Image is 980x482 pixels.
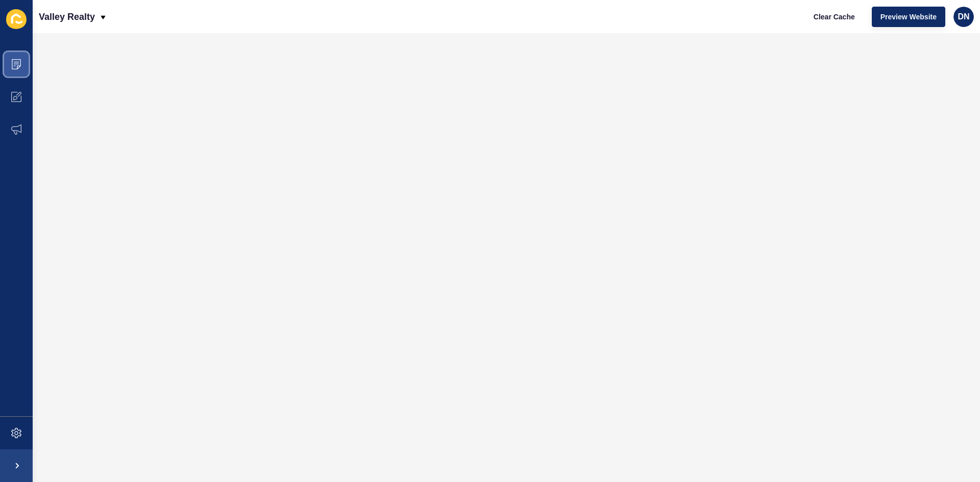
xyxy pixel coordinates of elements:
span: Clear Cache [814,12,855,22]
span: Preview Website [880,12,937,22]
button: Preview Website [872,7,945,27]
p: Valley Realty [39,4,95,30]
button: Clear Cache [805,7,864,27]
span: DN [958,12,969,22]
